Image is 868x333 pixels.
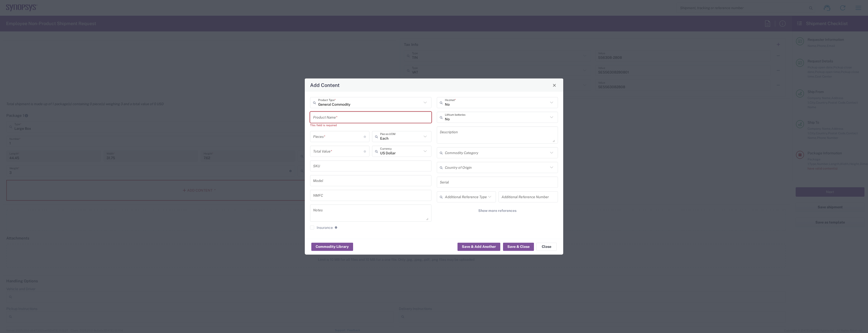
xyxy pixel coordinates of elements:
[458,243,500,251] button: Save & Add Another
[536,243,557,251] button: Close
[310,123,431,127] div: This field is required
[478,208,516,213] span: Show more references
[310,226,333,230] label: Insurance
[551,82,558,89] button: Close
[311,243,353,251] button: Commodity Library
[310,81,340,89] h4: Add Content
[503,243,534,251] button: Save & Close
